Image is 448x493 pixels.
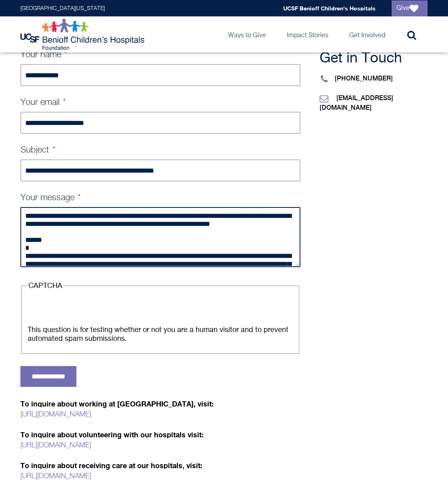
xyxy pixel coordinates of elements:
a: Give [392,0,428,16]
img: Logo for UCSF Benioff Children's Hospitals Foundation [20,18,146,50]
a: [URL][DOMAIN_NAME] [20,442,91,449]
a: Get Involved [343,16,392,52]
a: Impact Stories [280,16,335,52]
p: [PHONE_NUMBER] [320,74,428,83]
strong: To inquire about receiving care at our hospitals, visit: [20,461,202,470]
a: UCSF Benioff Children's Hospitals [283,5,376,12]
a: [URL][DOMAIN_NAME] [20,473,91,480]
a: Ways to Give [222,16,272,52]
a: [URL][DOMAIN_NAME] [20,411,91,418]
a: [GEOGRAPHIC_DATA][US_STATE] [20,6,105,11]
label: Your message [20,193,81,202]
div: This question is for testing whether or not you are a human visitor and to prevent automated spam... [28,326,294,343]
h2: Get in Touch [320,50,428,66]
label: Your name [20,50,68,59]
strong: To inquire about volunteering with our hospitals visit: [20,430,204,439]
label: Your email [20,98,66,107]
label: Subject [20,146,56,155]
legend: CAPTCHA [28,282,63,290]
strong: To inquire about working at [GEOGRAPHIC_DATA], visit: [20,399,214,408]
a: [EMAIL_ADDRESS][DOMAIN_NAME] [320,94,393,111]
iframe: Widget containing checkbox for hCaptcha security challenge [28,293,148,323]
